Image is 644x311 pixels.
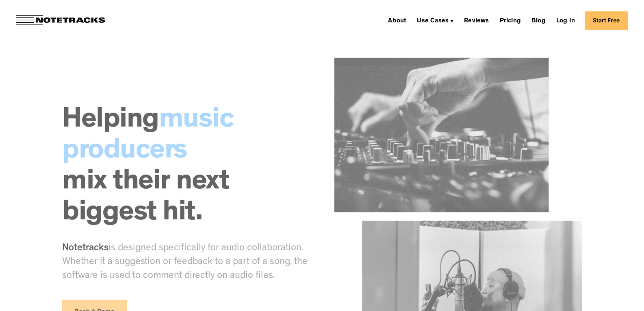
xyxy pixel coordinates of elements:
span: music producers [62,107,233,166]
a: Blog [528,14,549,27]
a: Pricing [497,14,524,27]
a: About [385,14,410,27]
a: Reviews [461,14,492,27]
h2: Helping mix their next biggest hit. [62,106,310,230]
div: Use Cases [417,18,449,24]
p: is designed specifically for audio collaboration. Whether it a suggestion or feedback to a part o... [62,242,310,283]
span: Notetracks [62,244,108,254]
a: Start Free [585,11,628,30]
div: Use Cases [414,14,457,27]
a: Log In [553,14,578,27]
